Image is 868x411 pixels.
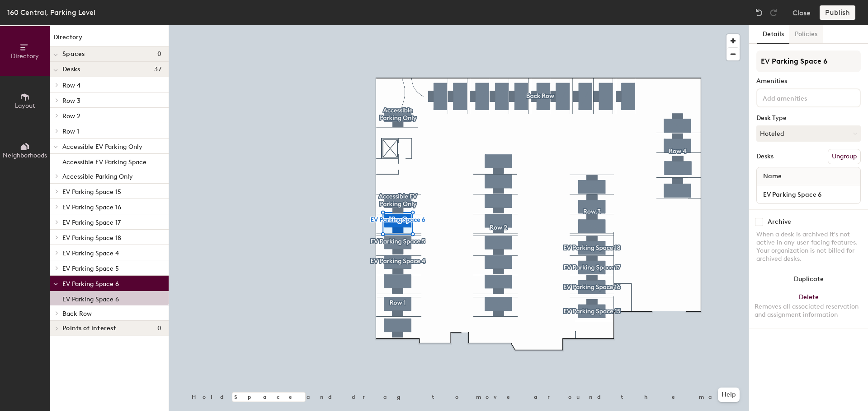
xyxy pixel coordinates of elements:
[62,265,119,272] span: EV Parking Space 5
[62,325,116,332] span: Points of interest
[718,388,740,402] button: Help
[11,52,39,60] span: Directory
[761,92,842,103] input: Add amenities
[62,293,119,303] p: EV Parking Space 6
[7,7,95,18] div: 160 Central, Parking Level
[749,288,868,328] button: DeleteRemoves all associated reservation and assignment information
[62,112,80,120] span: Row 2
[749,270,868,288] button: Duplicate
[62,234,121,242] span: EV Parking Space 18
[828,149,861,164] button: Ungroup
[759,188,859,201] input: Unnamed desk
[62,156,146,166] p: Accessible EV Parking Space
[756,231,861,263] div: When a desk is archived it's not active in any user-facing features. Your organization is not bil...
[62,173,133,180] span: Accessible Parking Only
[757,25,789,44] button: Details
[157,51,161,58] span: 0
[62,280,119,288] span: EV Parking Space 6
[157,325,161,332] span: 0
[769,8,778,17] img: Redo
[62,143,142,151] span: Accessible EV Parking Only
[756,125,861,142] button: Hoteled
[755,303,863,319] div: Removes all associated reservation and assignment information
[62,249,119,257] span: EV Parking Space 4
[789,25,823,44] button: Policies
[3,152,47,159] span: Neighborhoods
[50,32,169,46] h1: Directory
[154,66,161,73] span: 37
[62,51,85,58] span: Spaces
[768,218,791,226] div: Archive
[756,78,861,85] div: Amenities
[759,168,786,185] span: Name
[756,115,861,122] div: Desk Type
[62,97,80,105] span: Row 3
[755,8,764,17] img: Undo
[62,82,80,89] span: Row 4
[62,188,121,196] span: EV Parking Space 15
[62,203,121,211] span: EV Parking Space 16
[62,66,80,73] span: Desks
[15,102,35,110] span: Layout
[62,310,92,318] span: Back Row
[756,153,774,160] div: Desks
[793,5,811,20] button: Close
[62,219,121,226] span: EV Parking Space 17
[62,128,79,135] span: Row 1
